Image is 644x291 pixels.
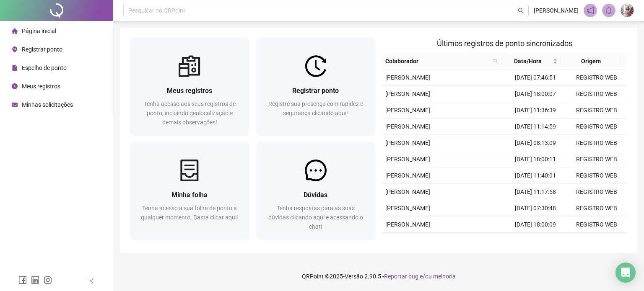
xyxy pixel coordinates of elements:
span: [PERSON_NAME] [385,188,430,195]
span: [PERSON_NAME] [385,90,430,97]
td: REGISTRO WEB [566,167,627,184]
td: [DATE] 08:13:09 [505,135,566,151]
span: Página inicial [22,28,56,34]
span: [PERSON_NAME] [385,221,430,228]
span: file [12,65,18,71]
span: Versão [345,273,363,280]
span: [PERSON_NAME] [534,6,579,15]
td: REGISTRO WEB [566,135,627,151]
th: Origem [561,53,621,70]
td: REGISTRO WEB [566,200,627,216]
span: Meus registros [22,83,60,90]
td: [DATE] 07:30:48 [505,200,566,216]
footer: QRPoint © 2025 - 2.90.5 - [113,262,644,291]
td: REGISTRO WEB [566,102,627,118]
span: Minha folha [171,191,208,199]
span: home [12,28,18,34]
span: Meus registros [167,87,212,95]
span: instagram [44,276,52,284]
span: schedule [12,102,18,108]
span: Dúvidas [304,191,327,199]
div: Open Intercom Messenger [615,263,636,283]
span: [PERSON_NAME] [385,156,430,162]
span: facebook [18,276,27,284]
span: Registrar ponto [22,46,62,53]
span: Espelho de ponto [22,64,67,71]
span: search [518,8,524,14]
td: REGISTRO WEB [566,151,627,167]
td: [DATE] 11:40:01 [505,167,566,184]
td: REGISTRO WEB [566,70,627,86]
span: bell [605,7,613,14]
span: [PERSON_NAME] [385,123,430,130]
span: Tenha acesso a sua folha de ponto a qualquer momento. Basta clicar aqui! [141,205,238,221]
span: linkedin [31,276,39,284]
span: [PERSON_NAME] [385,172,430,179]
td: [DATE] 11:14:59 [505,118,566,135]
td: [DATE] 07:46:51 [505,70,566,86]
span: notification [587,7,594,14]
td: [DATE] 12:07:44 [505,233,566,249]
span: [PERSON_NAME] [385,205,430,211]
span: Registrar ponto [292,87,339,95]
span: [PERSON_NAME] [385,74,430,81]
span: [PERSON_NAME] [385,107,430,113]
span: Reportar bug e/ou melhoria [384,273,456,280]
span: search [491,55,500,67]
td: REGISTRO WEB [566,118,627,135]
a: DúvidasTenha respostas para as suas dúvidas clicando aqui e acessando o chat! [256,142,376,239]
span: Registre sua presença com rapidez e segurança clicando aqui! [268,100,363,116]
td: REGISTRO WEB [566,233,627,249]
img: 83939 [621,4,634,17]
a: Minha folhaTenha acesso a sua folha de ponto a qualquer momento. Basta clicar aqui! [130,142,249,239]
td: [DATE] 11:36:39 [505,102,566,118]
td: [DATE] 18:00:07 [505,86,566,102]
span: [PERSON_NAME] [385,139,430,146]
span: Tenha respostas para as suas dúvidas clicando aqui e acessando o chat! [268,205,363,230]
span: Colaborador [385,57,490,66]
td: [DATE] 11:17:58 [505,184,566,200]
td: REGISTRO WEB [566,216,627,233]
a: Registrar pontoRegistre sua presença com rapidez e segurança clicando aqui! [256,38,376,135]
span: clock-circle [12,83,18,89]
td: REGISTRO WEB [566,184,627,200]
span: Minhas solicitações [22,101,73,108]
span: left [89,278,95,284]
span: search [493,59,498,64]
span: Tenha acesso aos seus registros de ponto, incluindo geolocalização e demais observações! [144,100,236,126]
span: environment [12,46,18,52]
td: REGISTRO WEB [566,86,627,102]
td: [DATE] 18:00:09 [505,216,566,233]
span: Últimos registros de ponto sincronizados [437,39,572,48]
a: Meus registrosTenha acesso aos seus registros de ponto, incluindo geolocalização e demais observa... [130,38,249,135]
th: Data/Hora [501,53,561,70]
td: [DATE] 18:00:11 [505,151,566,167]
span: Data/Hora [505,57,551,66]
